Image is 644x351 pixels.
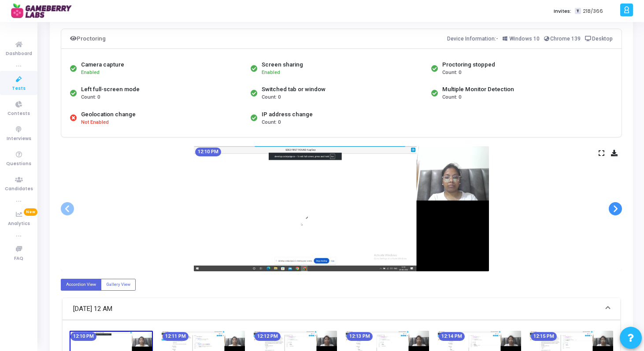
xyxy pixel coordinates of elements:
[81,110,136,119] div: Geolocation change
[255,332,281,341] mat-chip: 12:12 PM
[262,119,281,126] span: Count: 0
[73,304,599,314] mat-panel-title: [DATE] 12 AM
[81,60,124,69] div: Camera capture
[554,7,571,15] label: Invites:
[70,33,106,44] div: Proctoring
[442,94,461,101] span: Count: 0
[7,135,31,143] span: Interviews
[24,208,37,216] span: New
[262,70,280,75] span: Enabled
[7,110,30,118] span: Contests
[63,298,620,320] mat-expansion-panel-header: [DATE] 12 AM
[550,36,581,42] span: Chrome 139
[575,8,581,15] span: T
[8,220,30,228] span: Analytics
[14,255,23,262] span: FAQ
[81,70,100,75] span: Enabled
[262,110,313,119] div: IP address change
[439,332,465,341] mat-chip: 12:14 PM
[447,33,613,44] div: Device Information:-
[61,279,101,291] label: Accordion View
[12,85,26,92] span: Tests
[262,85,326,94] div: Switched tab or window
[442,60,495,69] div: Proctoring stopped
[442,69,461,77] span: Count: 0
[163,332,189,341] mat-chip: 12:11 PM
[442,85,514,94] div: Multiple Monitor Detection
[70,332,96,341] mat-chip: 12:10 PM
[6,50,32,58] span: Dashboard
[194,146,489,271] img: screenshot-1756536051004.jpeg
[11,2,77,20] img: logo
[510,36,540,42] span: Windows 10
[101,279,136,291] label: Gallery View
[531,332,557,341] mat-chip: 12:15 PM
[81,85,140,94] div: Left full-screen mode
[81,94,100,101] span: Count: 0
[262,60,303,69] div: Screen sharing
[347,332,373,341] mat-chip: 12:13 PM
[81,119,109,126] span: Not Enabled
[583,7,603,15] span: 218/366
[195,148,221,156] mat-chip: 12:10 PM
[592,36,613,42] span: Desktop
[262,94,281,101] span: Count: 0
[6,160,31,168] span: Questions
[5,185,33,193] span: Candidates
